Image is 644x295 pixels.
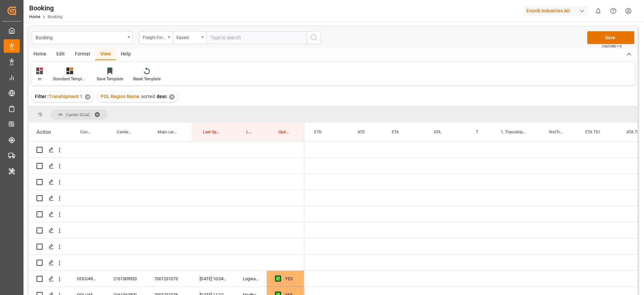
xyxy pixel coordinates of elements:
[85,94,91,100] div: ✕
[29,14,40,19] a: Home
[29,206,304,222] div: Press SPACE to select this row.
[314,130,322,134] span: ETD
[146,271,192,287] div: 7001231073
[29,158,304,174] div: Press SPACE to select this row.
[29,174,304,190] div: Press SPACE to select this row.
[358,130,365,134] span: ATD
[392,130,399,134] span: ETA
[157,94,167,99] span: desc
[235,271,267,287] div: Logward System
[29,3,62,13] div: Booking
[117,130,132,134] span: Carrier Booking No.
[53,76,87,82] div: Standard Templates
[173,31,206,44] button: open menu
[35,94,49,99] span: Filter :
[549,130,563,134] span: firstTransshipmentPort
[158,130,177,134] span: Main-carriage No.
[141,94,155,99] span: sorted
[501,130,527,134] span: 1. Transshipment Port Locode & Name
[206,31,307,44] input: Type to search
[29,255,304,271] div: Press SPACE to select this row.
[105,271,146,287] div: 2161509920
[587,31,634,44] button: Save
[70,49,95,60] div: Format
[176,33,199,41] div: Equals
[192,271,235,287] div: [DATE] 10:04:20
[29,271,304,287] div: Press SPACE to select this row.
[29,190,304,206] div: Press SPACE to select this row.
[143,33,166,41] div: Freight Forwarder's Reference No.
[95,49,116,60] div: View
[116,49,136,60] div: Help
[49,94,83,99] span: Transhipment 1
[69,271,105,287] div: OOCU4911304
[524,4,591,17] button: Evonik Industries AG
[51,49,70,60] div: Edit
[139,31,173,44] button: open menu
[246,130,253,134] span: Last Opened By
[37,129,51,135] div: Action
[29,142,304,158] div: Press SPACE to select this row.
[602,44,622,49] span: Ctrl/CMD + S
[169,94,175,100] div: ✕
[29,222,304,239] div: Press SPACE to select this row.
[36,76,43,82] div: m
[591,3,606,18] button: show 0 new notifications
[434,130,441,134] span: ATA
[101,94,140,99] span: POL Region Name
[606,3,621,18] button: Help Center
[476,130,479,134] span: TS Tracking
[80,130,91,134] span: Container No.
[97,76,123,82] div: Save Template
[29,239,304,255] div: Press SPACE to select this row.
[585,130,600,134] span: ETA TS1
[278,130,290,134] span: Update Last Opened By
[32,31,132,44] button: open menu
[203,130,221,134] span: Last Opened Date
[36,33,125,41] div: Booking
[285,271,296,287] div: YES
[29,49,51,60] div: Home
[524,6,588,16] div: Evonik Industries AG
[66,112,90,117] span: Carrier SCAC
[627,130,642,134] span: ATA TS1
[307,31,321,44] button: search button
[133,76,161,82] div: Reset Template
